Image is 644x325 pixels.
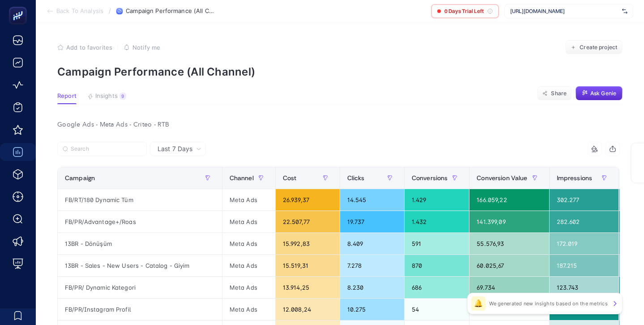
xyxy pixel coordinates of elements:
span: / [109,7,111,14]
button: Ask Genie [576,86,623,101]
button: Create project [565,40,623,55]
span: [URL][DOMAIN_NAME] [510,8,618,15]
div: Meta Ads [222,277,275,298]
div: 22.507,77 [276,211,340,232]
div: 15.992,83 [276,233,340,254]
div: 591 [405,233,469,254]
div: Google Ads - Meta Ads - Criteo - RTB [50,118,627,131]
div: 686 [405,277,469,298]
button: Add to favorites [57,44,112,51]
span: Last 7 Days [158,144,192,153]
span: Campaign Performance (All Channel) [126,8,215,15]
div: 13.914,25 [276,277,340,298]
div: 15.519,31 [276,255,340,276]
div: Meta Ads [222,211,275,232]
div: 55.576,93 [469,233,549,254]
img: svg%3e [622,7,627,16]
div: Meta Ads [222,189,275,211]
span: Share [551,90,567,97]
div: 14.545 [340,189,404,211]
p: We generated new insights based on the metrics [489,300,608,307]
div: 1.429 [405,189,469,211]
div: 8.230 [340,277,404,298]
div: 166.059,22 [469,189,549,211]
div: 870 [405,255,469,276]
div: FB/PR/ Dynamic Kategori [58,277,222,298]
div: 141.399,09 [469,211,549,232]
div: 13BR - Sales - New Users - Catalog - Giyim [58,255,222,276]
div: 8.409 [340,233,404,254]
span: Insights [95,93,118,100]
span: Create project [580,44,617,51]
p: Campaign Performance (All Channel) [57,65,623,78]
div: 54 [405,299,469,320]
div: 🔔 [471,296,486,311]
div: 172.019 [550,233,619,254]
span: Conversions [412,174,448,181]
span: Report [57,93,77,100]
div: 26.939,37 [276,189,340,211]
span: Channel [230,174,254,181]
button: Notify me [124,44,160,51]
div: 12.008,24 [276,299,340,320]
div: Meta Ads [222,299,275,320]
span: Ask Genie [590,90,616,97]
span: Add to favorites [66,44,112,51]
div: Meta Ads [222,255,275,276]
div: 123.743 [550,277,619,298]
div: 282.602 [550,211,619,232]
div: 19.737 [340,211,404,232]
div: 7.278 [340,255,404,276]
div: 1.432 [405,211,469,232]
div: Meta Ads [222,233,275,254]
span: Campaign [65,174,95,181]
div: 187.215 [550,255,619,276]
div: 13BR - Dönüşüm [58,233,222,254]
button: Share [537,86,572,101]
span: Clicks [347,174,365,181]
span: Conversion Value [477,174,527,181]
span: Notify me [132,44,160,51]
span: Impressions [557,174,593,181]
div: FB/PR/Instagram Profil [58,299,222,320]
div: FB/RT/180 Dynamic Tüm [58,189,222,211]
div: 9 [119,93,126,100]
div: 60.025,67 [469,255,549,276]
span: Back To Analysis [56,8,103,15]
input: Search [71,146,141,152]
div: 302.277 [550,189,619,211]
div: 69.734 [469,277,549,298]
div: FB/PR/Advantage+/Roas [58,211,222,232]
span: 0 Days Trial Left [444,8,484,15]
div: 10.275 [340,299,404,320]
span: Cost [283,174,297,181]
